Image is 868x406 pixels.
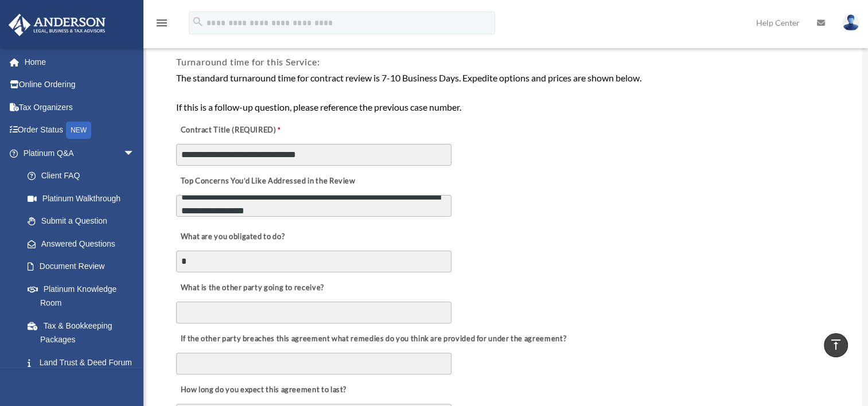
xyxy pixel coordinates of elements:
[123,142,146,165] span: arrow_drop_down
[16,232,152,255] a: Answered Questions
[176,229,291,245] label: What are you obligated to do?
[842,14,859,31] img: User Pic
[176,331,569,348] label: If the other party breaches this agreement what remedies do you think are provided for under the ...
[176,174,359,190] label: Top Concerns You’d Like Addressed in the Review
[16,314,152,351] a: Tax & Bookkeeping Packages
[16,187,152,210] a: Platinum Walkthrough
[8,142,152,165] a: Platinum Q&Aarrow_drop_down
[155,16,169,30] i: menu
[66,122,91,139] div: NEW
[176,123,291,139] label: Contract Title (REQUIRED)
[16,255,146,278] a: Document Review
[16,278,152,314] a: Platinum Knowledge Room
[824,333,848,357] a: vertical_align_top
[8,73,152,96] a: Online Ordering
[8,96,152,119] a: Tax Organizers
[176,71,832,115] div: The standard turnaround time for contract review is 7-10 Business Days. Expedite options and pric...
[155,20,169,30] a: menu
[176,56,320,67] span: Turnaround time for this Service:
[8,50,152,73] a: Home
[829,338,843,352] i: vertical_align_top
[5,14,109,36] img: Anderson Advisors Platinum Portal
[192,15,204,28] i: search
[16,210,152,233] a: Submit a Question
[8,119,152,142] a: Order StatusNEW
[176,280,327,296] label: What is the other party going to receive?
[16,165,152,188] a: Client FAQ
[16,351,152,374] a: Land Trust & Deed Forum
[176,382,349,399] label: How long do you expect this agreement to last?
